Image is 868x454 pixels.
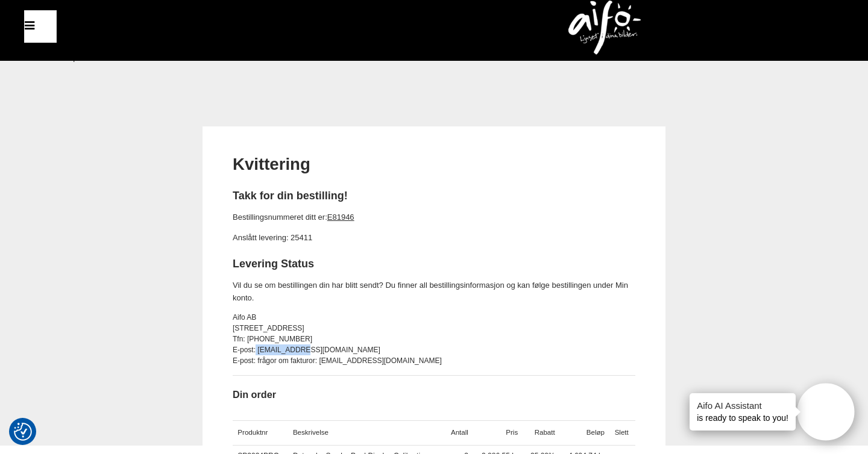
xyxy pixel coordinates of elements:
div: is ready to speak to you! [690,393,796,431]
div: Tfn: [PHONE_NUMBER] [233,334,635,344]
p: Bestillingsnummeret ditt er: [233,211,635,224]
h1: Kvittering [233,153,635,176]
span: Beløp [587,429,605,436]
div: [STREET_ADDRESS] [233,323,635,334]
div: Aifo AB [233,312,635,323]
span: Antall [451,429,468,436]
img: Revisit consent button [14,423,32,441]
h4: Aifo AI Assistant [697,399,788,412]
span: Beskrivelse [293,429,329,436]
div: E-post: frågor om fakturor: [EMAIL_ADDRESS][DOMAIN_NAME] [233,355,635,366]
h2: Takk for din bestilling! [233,188,635,204]
span: Slett [615,429,629,436]
img: logo.png [568,1,641,55]
button: Samtykkepreferanser [14,421,32,443]
div: E-post: [EMAIL_ADDRESS][DOMAIN_NAME] [233,344,635,355]
p: Anslått levering: 25411 [233,232,635,244]
h2: Levering Status [233,257,635,272]
p: Vil du se om bestillingen din har blitt sendt? Du finner all bestillingsinformasjon og kan følge ... [233,279,635,305]
span: Pris [506,429,518,436]
h3: Din order [233,388,635,402]
span: Produktnr [237,429,268,436]
span: Rabatt [535,429,555,436]
a: E81946 [327,213,354,222]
